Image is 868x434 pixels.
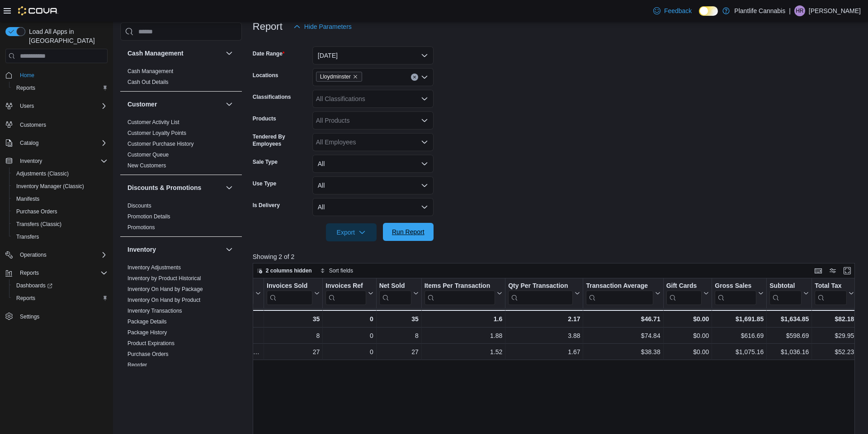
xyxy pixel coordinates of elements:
[796,5,803,16] span: HR
[253,115,276,122] label: Products
[9,180,111,193] button: Inventory Manager (Classic)
[425,330,503,341] div: 1.88
[392,227,425,236] span: Run Report
[9,205,111,218] button: Purchase Orders
[127,275,201,282] a: Inventory by Product Historical
[224,99,235,110] button: Customer
[304,22,352,31] span: Hide Parameters
[290,18,355,36] button: Hide Parameters
[127,329,167,336] span: Package History
[127,275,201,282] span: Inventory by Product Historical
[189,330,261,341] div: [PERSON_NAME]
[815,330,854,341] div: $29.95
[127,308,182,314] a: Inventory Transactions
[127,318,167,325] span: Package Details
[16,156,46,166] button: Inventory
[16,221,61,228] span: Transfers (Classic)
[266,267,312,274] span: 2 columns hidden
[379,282,411,291] div: Net Sold
[715,282,756,291] div: Gross Sales
[127,141,194,147] a: Customer Purchase History
[127,49,184,58] h3: Cash Management
[13,181,88,192] a: Inventory Manager (Classic)
[508,314,580,324] div: 2.17
[813,265,824,276] button: Keyboard shortcuts
[253,133,309,148] label: Tendered By Employees
[253,252,861,261] p: Showing 2 of 2
[16,268,42,278] button: Reports
[815,282,847,305] div: Total Tax
[734,5,785,16] p: Plantlife Cannabis
[16,69,108,81] span: Home
[325,282,366,305] div: Invoices Ref
[650,2,695,20] a: Feedback
[379,282,411,305] div: Net Sold
[127,162,166,169] a: New Customers
[127,119,179,126] span: Customer Activity List
[13,83,108,93] span: Reports
[9,231,111,243] button: Transfers
[815,346,854,357] div: $52.23
[9,279,111,292] a: Dashboards
[127,296,200,304] span: Inventory On Hand by Product
[16,282,52,289] span: Dashboards
[253,21,283,32] h3: Report
[13,293,108,304] span: Reports
[586,314,660,324] div: $46.71
[379,330,419,341] div: 8
[769,330,809,341] div: $598.69
[20,313,39,320] span: Settings
[424,282,495,305] div: Items Per Transaction
[2,155,111,167] button: Inventory
[127,362,147,368] a: Reorder
[189,314,261,324] div: Totals
[127,340,175,347] span: Product Expirations
[127,351,169,358] span: Purchase Orders
[127,319,167,325] a: Package Details
[316,72,362,82] span: Lloydminster
[127,213,170,220] a: Promotion Details
[16,84,35,92] span: Reports
[127,297,200,303] a: Inventory On Hand by Product
[16,156,108,166] span: Inventory
[127,361,147,369] span: Reorder
[5,65,108,346] nav: Complex example
[9,167,111,180] button: Adjustments (Classic)
[13,181,108,192] span: Inventory Manager (Classic)
[325,282,366,291] div: Invoices Ref
[20,157,42,165] span: Inventory
[421,74,428,81] button: Open list of options
[425,346,503,357] div: 1.52
[127,183,222,192] button: Discounts & Promotions
[809,5,861,16] p: [PERSON_NAME]
[715,330,764,341] div: $616.69
[16,70,38,81] a: Home
[9,82,111,94] button: Reports
[127,264,181,271] span: Inventory Adjustments
[253,72,278,79] label: Locations
[13,219,65,230] a: Transfers (Classic)
[411,74,418,81] button: Clear input
[127,119,179,125] a: Customer Activity List
[20,139,38,147] span: Catalog
[13,168,108,179] span: Adjustments (Classic)
[13,194,43,204] a: Manifests
[424,282,502,305] button: Items Per Transaction
[13,206,108,217] span: Purchase Orders
[715,282,764,305] button: Gross Sales
[383,223,434,241] button: Run Report
[9,292,111,305] button: Reports
[16,233,39,240] span: Transfers
[253,93,291,101] label: Classifications
[120,200,242,236] div: Discounts & Promotions
[20,102,34,110] span: Users
[13,206,61,217] a: Purchase Orders
[794,5,805,16] div: Haley Russell
[189,346,261,357] div: Cadence [PERSON_NAME]
[325,346,373,357] div: 0
[316,265,357,276] button: Sort fields
[16,249,108,260] span: Operations
[127,130,186,136] a: Customer Loyalty Points
[508,282,573,291] div: Qty Per Transaction
[2,137,111,149] button: Catalog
